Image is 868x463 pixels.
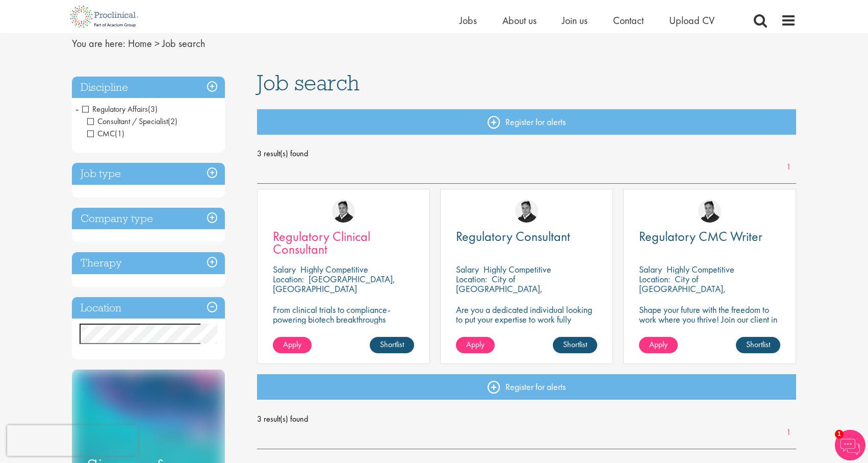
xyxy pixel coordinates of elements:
a: Join us [562,14,588,27]
span: Apply [283,339,301,350]
h3: Job type [72,163,225,185]
span: Regulatory Clinical Consultant [273,228,370,258]
span: Location: [639,273,670,285]
span: (2) [168,116,177,127]
a: Apply [456,337,495,353]
h3: Location [72,297,225,319]
span: Salary [273,263,296,275]
a: Jobs [459,14,477,27]
span: Job search [162,37,205,50]
span: You are here: [72,37,125,50]
span: Regulatory Affairs [82,104,148,114]
a: breadcrumb link [128,37,152,50]
a: Apply [273,337,312,353]
span: CMC [87,128,124,139]
span: (3) [148,104,158,114]
p: City of [GEOGRAPHIC_DATA], [GEOGRAPHIC_DATA] [456,273,543,304]
a: Regulatory Consultant [456,230,597,243]
iframe: reCAPTCHA [7,425,138,456]
p: Highly Competitive [483,263,551,275]
a: Contact [613,14,644,27]
span: - [75,101,79,116]
a: Regulatory Clinical Consultant [273,230,414,256]
span: Salary [456,263,479,275]
span: Salary [639,263,662,275]
span: Regulatory CMC Writer [639,228,762,245]
img: Peter Duvall [515,200,538,223]
span: 3 result(s) found [257,411,797,427]
a: Regulatory CMC Writer [639,230,780,243]
a: Shortlist [736,337,780,353]
img: Chatbot [835,430,865,460]
span: CMC [87,128,115,139]
p: Highly Competitive [667,263,734,275]
a: Shortlist [370,337,414,353]
span: Regulatory Affairs [82,104,158,114]
span: 3 result(s) found [257,146,797,161]
a: About us [502,14,537,27]
a: Register for alerts [257,374,797,400]
p: Shape your future with the freedom to work where you thrive! Join our client in this fully remote... [639,305,780,334]
img: Peter Duvall [698,200,721,223]
span: Apply [466,339,484,350]
span: Job search [257,69,360,96]
h3: Therapy [72,252,225,274]
span: Apply [649,339,668,350]
a: Apply [639,337,678,353]
span: (1) [115,128,124,139]
a: Upload CV [669,14,714,27]
span: Regulatory Consultant [456,228,570,245]
span: Consultant / Specialist [87,116,168,127]
p: Highly Competitive [300,263,368,275]
a: 1 [781,161,796,173]
p: Are you a dedicated individual looking to put your expertise to work fully flexibly in a remote p... [456,305,597,353]
h3: Discipline [72,77,225,99]
span: Location: [273,273,304,285]
span: > [155,37,160,50]
h3: Company type [72,208,225,230]
img: Peter Duvall [332,200,355,223]
a: 1 [781,427,796,438]
p: [GEOGRAPHIC_DATA], [GEOGRAPHIC_DATA] [273,273,395,295]
p: City of [GEOGRAPHIC_DATA], [GEOGRAPHIC_DATA] [639,273,726,304]
a: Shortlist [553,337,597,353]
a: Register for alerts [257,109,797,135]
span: 1 [835,430,844,438]
span: Location: [456,273,487,285]
span: Consultant / Specialist [87,116,177,127]
p: From clinical trials to compliance-powering biotech breakthroughs remotely, where precision meets... [273,305,414,344]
